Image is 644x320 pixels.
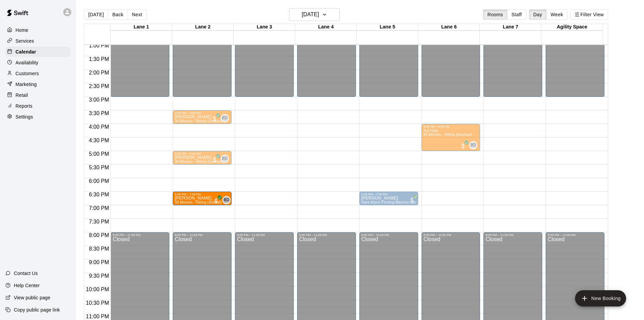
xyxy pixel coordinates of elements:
[16,113,33,120] p: Settings
[87,205,111,211] span: 7:00 PM
[172,24,234,30] div: Lane 2
[5,58,71,68] a: Availability
[570,9,608,20] button: Filter View
[289,8,340,21] button: [DATE]
[175,119,222,123] span: 30 Minutes - Hitting (Softball)
[87,246,111,252] span: 8:30 PM
[409,197,415,204] span: All customers have paid
[460,143,467,149] span: All customers have paid
[211,156,218,163] span: All customers have paid
[175,152,230,155] div: 5:00 PM – 5:30 PM
[87,178,111,184] span: 6:00 PM
[507,9,526,20] button: Staff
[221,155,229,163] div: Bryce Dahnert
[5,25,71,35] div: Home
[87,110,111,116] span: 3:30 PM
[84,314,111,319] span: 11:00 PM
[87,124,111,130] span: 4:00 PM
[5,79,71,89] a: Marketing
[222,115,228,122] span: BD
[361,233,416,237] div: 8:00 PM – 11:59 PM
[87,273,111,279] span: 9:30 PM
[5,90,71,100] a: Retail
[87,151,111,157] span: 5:00 PM
[211,115,218,122] span: All customers have paid
[424,133,472,136] span: 60 Minutes - Hitting (Baseball)
[361,200,445,204] span: Hack Attack Pitching Machine Lane Rental - Softball
[87,137,111,143] span: 4:30 PM
[469,141,477,149] div: Bryce Dahnert
[548,233,602,237] div: 8:00 PM – 11:59 PM
[422,124,480,151] div: 4:00 PM – 5:00 PM: AJ Hair
[5,101,71,111] div: Reports
[222,155,228,162] span: BD
[529,9,547,20] button: Day
[361,193,416,196] div: 6:30 PM – 7:00 PM
[222,196,231,204] div: Bryce Dahnert
[223,114,229,122] span: Bryce Dahnert
[108,9,128,20] button: Back
[357,24,418,30] div: Lane 5
[14,270,38,277] p: Contact Us
[87,97,111,103] span: 3:00 PM
[299,233,354,237] div: 8:00 PM – 11:59 PM
[223,197,229,204] span: BD
[424,125,478,128] div: 4:00 PM – 5:00 PM
[14,306,60,313] p: Copy public page link
[471,142,476,149] span: BD
[575,290,626,306] button: add
[16,48,36,55] p: Calendar
[480,24,541,30] div: Lane 7
[5,112,71,122] a: Settings
[87,56,111,62] span: 1:30 PM
[223,155,229,163] span: Bryce Dahnert
[234,24,295,30] div: Lane 3
[175,111,230,115] div: 3:30 PM – 4:00 PM
[16,103,32,109] p: Reports
[113,233,167,237] div: 8:00 PM – 11:59 PM
[175,160,223,164] span: 30 Minutes - Hitting (Baseball)
[485,233,540,237] div: 8:00 PM – 11:59 PM
[5,68,71,79] a: Customers
[87,232,111,238] span: 8:00 PM
[237,233,292,237] div: 8:00 PM – 11:59 PM
[16,70,39,77] p: Customers
[213,197,220,204] span: All customers have paid
[541,24,603,30] div: Agility Space
[16,92,28,99] p: Retail
[87,70,111,76] span: 2:00 PM
[173,110,232,124] div: 3:30 PM – 4:00 PM: Cora Wiley
[87,259,111,265] span: 9:00 PM
[84,9,108,20] button: [DATE]
[87,43,111,48] span: 1:00 PM
[16,81,37,88] p: Marketing
[221,114,229,122] div: Bryce Dahnert
[483,9,507,20] button: Rooms
[87,83,111,89] span: 2:30 PM
[546,9,568,20] button: Week
[16,59,39,66] p: Availability
[225,196,231,204] span: Bryce Dahnert
[472,141,477,149] span: Bryce Dahnert
[5,47,71,57] a: Calendar
[87,219,111,225] span: 7:30 PM
[16,27,28,34] p: Home
[16,38,34,44] p: Services
[295,24,357,30] div: Lane 4
[175,233,230,237] div: 8:00 PM – 11:59 PM
[418,24,480,30] div: Lane 6
[87,192,111,197] span: 6:30 PM
[127,9,146,20] button: Next
[173,151,232,165] div: 5:00 PM – 5:30 PM: Austin Shomaker
[424,233,478,237] div: 8:00 PM – 11:59 PM
[14,294,50,301] p: View public page
[5,36,71,46] div: Services
[111,24,172,30] div: Lane 1
[173,192,232,205] div: 6:30 PM – 7:00 PM: Amelia Bennett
